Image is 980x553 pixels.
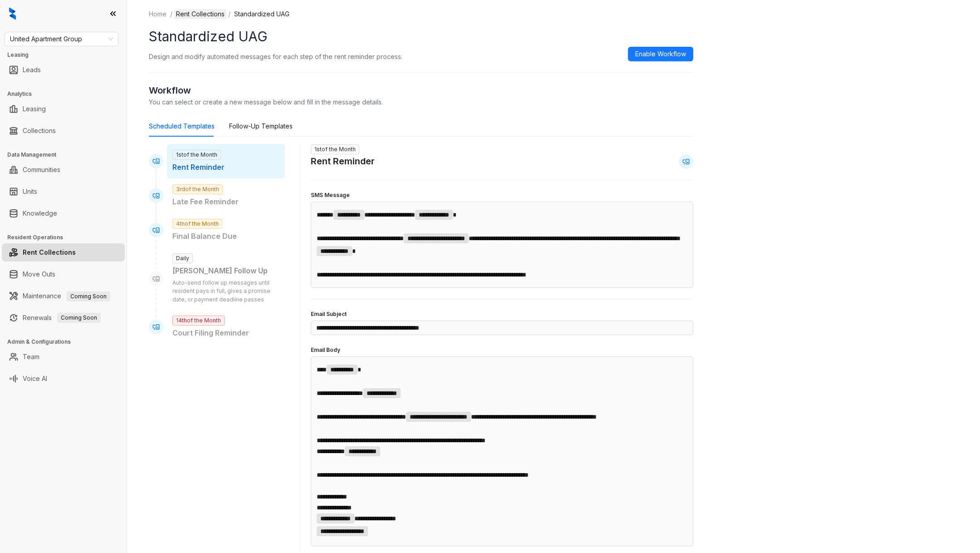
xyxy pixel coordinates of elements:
[172,184,223,194] span: 3rd of the Month
[57,313,101,323] span: Coming Soon
[7,51,127,59] h3: Leasing
[311,346,693,355] h4: Email Body
[149,97,693,107] p: You can select or create a new message below and fill in the message details.
[23,161,60,179] a: Communities
[7,338,127,346] h3: Admin & Configurations
[23,100,46,118] a: Leasing
[628,47,693,61] button: Enable Workflow
[2,204,125,222] li: Knowledge
[174,9,226,19] a: Rent Collections
[67,291,110,301] span: Coming Soon
[10,32,113,46] span: United Apartment Group
[2,161,125,179] li: Communities
[23,348,39,366] a: Team
[172,162,279,173] p: Rent Reminder
[23,265,55,283] a: Move Outs
[149,121,215,131] div: Scheduled Templates
[23,61,41,79] a: Leads
[635,49,686,59] span: Enable Workflow
[2,61,125,79] li: Leads
[2,183,125,201] li: Units
[149,84,693,97] h2: Workflow
[2,370,125,388] li: Voice AI
[172,231,279,242] p: Final Balance Due
[311,154,375,168] h2: Rent Reminder
[23,204,57,222] a: Knowledge
[2,309,125,327] li: Renewals
[2,265,125,283] li: Move Outs
[311,144,359,154] span: 1st of the Month
[229,121,293,131] div: Follow-Up Templates
[172,253,193,263] span: Daily
[172,219,222,229] span: 4th of the Month
[23,243,76,262] a: Rent Collections
[234,9,289,19] li: Standardized UAG
[7,151,127,159] h3: Data Management
[311,310,693,319] h4: Email Subject
[311,191,693,200] h4: SMS Message
[9,7,16,20] img: logo
[7,233,127,242] h3: Resident Operations
[172,196,279,207] p: Late Fee Reminder
[170,9,172,19] li: /
[2,287,125,305] li: Maintenance
[149,52,402,61] p: Design and modify automated messages for each step of the rent reminder process.
[172,279,279,305] p: Auto-send follow up messages until resident pays in full, gives a promise date, or payment deadli...
[2,348,125,366] li: Team
[2,243,125,262] li: Rent Collections
[172,327,279,339] p: Court Filing Reminder
[23,309,101,327] a: RenewalsComing Soon
[2,100,125,118] li: Leasing
[228,9,230,19] li: /
[172,265,279,276] div: [PERSON_NAME] Follow Up
[172,316,225,326] span: 14th of the Month
[2,122,125,140] li: Collections
[172,150,221,160] span: 1st of the Month
[7,90,127,98] h3: Analytics
[149,26,693,47] h1: Standardized UAG
[147,9,168,19] a: Home
[23,370,47,388] a: Voice AI
[23,122,56,140] a: Collections
[23,183,37,201] a: Units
